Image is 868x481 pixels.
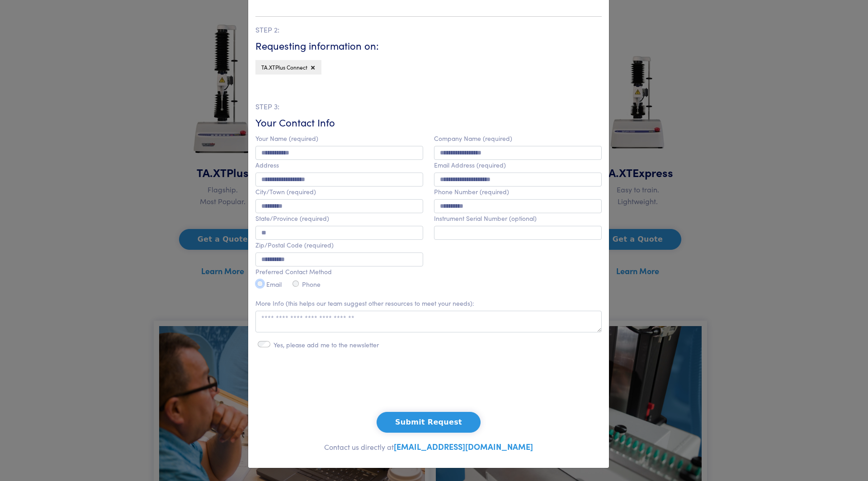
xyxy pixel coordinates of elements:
[255,188,316,196] label: City/Town (required)
[302,280,321,288] label: Phone
[255,268,332,276] label: Preferred Contact Method
[255,215,329,222] label: State/Province (required)
[434,188,509,196] label: Phone Number (required)
[377,412,481,433] button: Submit Request
[360,368,497,403] iframe: reCAPTCHA
[434,215,537,222] label: Instrument Serial Number (optional)
[255,101,602,112] p: STEP 3:
[255,24,602,36] p: STEP 2:
[434,135,512,142] label: Company Name (required)
[255,39,602,53] h6: Requesting information on:
[255,116,602,130] h6: Your Contact Info
[261,63,307,71] span: TA.XTPlus Connect
[255,241,334,249] label: Zip/Postal Code (required)
[434,161,506,169] label: Email Address (required)
[255,299,474,307] label: More Info (this helps our team suggest other resources to meet your needs):
[394,441,533,452] a: [EMAIL_ADDRESS][DOMAIN_NAME]
[255,161,279,169] label: Address
[266,280,282,288] label: Email
[255,135,318,142] label: Your Name (required)
[274,341,379,349] label: Yes, please add me to the newsletter
[255,440,602,453] p: Contact us directly at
